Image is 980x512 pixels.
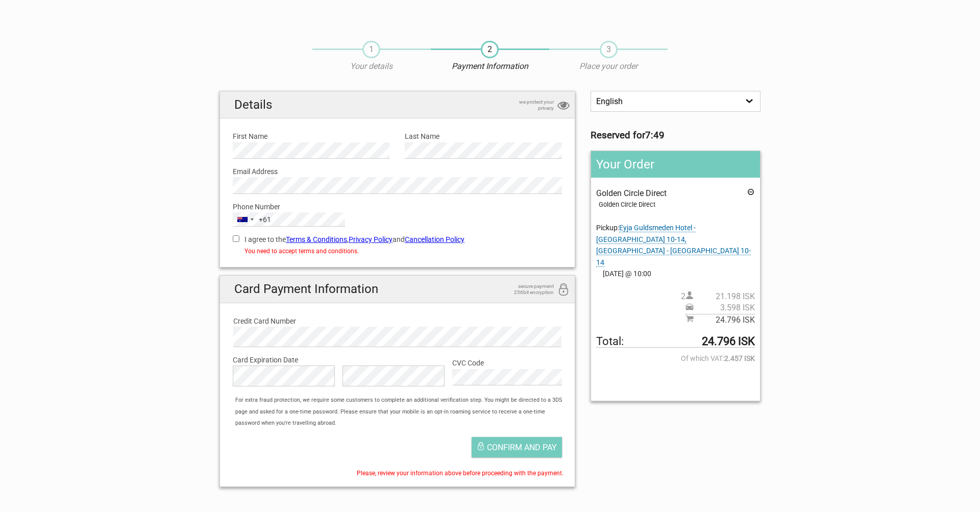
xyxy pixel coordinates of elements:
h3: Reserved for [591,130,761,141]
p: Place your order [549,61,668,72]
button: Selected country [233,213,271,226]
h2: Details [220,91,575,118]
a: Terms & Conditions [286,235,347,243]
label: CVC Code [452,357,562,369]
i: privacy protection [557,99,570,113]
span: Pickup: [596,224,751,266]
h2: Your Order [591,151,760,178]
span: 2 [481,41,499,58]
span: Subtotal [685,314,755,326]
label: Card Expiration Date [233,354,562,365]
span: Golden Circle Direct [596,188,667,198]
label: Credit Card Number [233,315,561,327]
strong: 7:49 [645,130,665,141]
label: Phone Number [233,201,562,212]
span: Pickup price [685,302,755,313]
button: Open LiveChat chat widget [117,16,130,28]
span: Change pickup place [596,224,751,266]
span: we protect your privacy [503,99,554,111]
i: 256bit encryption [557,283,570,297]
button: Confirm and pay [472,437,562,457]
div: +61 [259,214,271,225]
label: First Name [233,131,389,142]
a: Cancellation Policy [405,235,464,243]
label: Last Name [405,131,561,142]
p: We're away right now. Please check back later! [14,18,115,26]
span: 3 [600,41,618,58]
span: Of which VAT: [596,353,755,364]
h2: Card Payment Information [220,276,575,303]
div: For extra fraud protection, we require some customers to complete an additional verification step... [230,395,575,429]
span: 21.198 ISK [694,291,755,302]
span: 24.796 ISK [694,314,755,326]
label: I agree to the , and [233,234,562,245]
a: Privacy Policy [349,235,393,243]
strong: 24.796 ISK [702,336,755,347]
p: Payment Information [431,61,549,72]
span: secure payment 256bit encryption [503,283,554,296]
span: Total to be paid [596,336,755,348]
strong: 2.457 ISK [724,353,755,364]
div: You need to accept terms and conditions. [233,246,562,257]
span: 2 person(s) [681,291,755,302]
label: Email Address [233,166,562,177]
span: 1 [362,41,380,58]
span: [DATE] @ 10:00 [596,268,755,279]
span: 3.598 ISK [694,302,755,313]
div: Golden Circle Direct [599,199,755,210]
div: Please, review your information above before proceeding with the payment. [225,468,570,479]
p: Your details [312,61,431,72]
span: Confirm and pay [487,443,557,452]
